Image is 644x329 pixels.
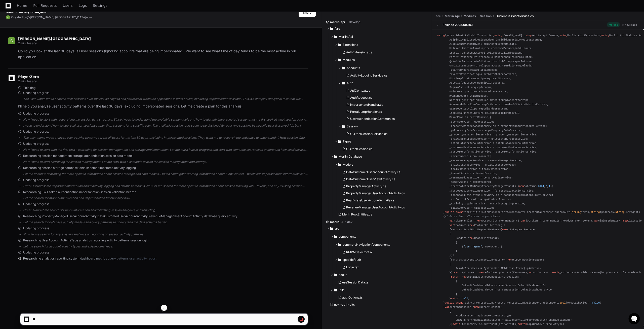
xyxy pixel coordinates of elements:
span: Updating progress [23,226,49,230]
span: Models [343,163,353,167]
span: string [590,211,600,214]
span: Home [17,4,27,7]
span: ImpersonateHandler.cs [350,103,383,107]
span: string [615,211,625,214]
button: Session [338,122,428,130]
button: ImpersonateHandler.cs [344,101,425,108]
span: Session [480,14,492,18]
span: new [470,237,474,240]
span: using [601,34,609,37]
span: PropertyManagerActivity.cs [346,184,386,188]
span: CurrentSessionService.cs [496,14,534,18]
div: I need to understand how to query all user sessions rather than sessions for a specific user. The... [23,124,308,128]
span: Pull Requests [33,4,57,7]
span: Types [343,139,351,143]
span: public [445,211,454,214]
span: Session [347,124,358,128]
button: MerlinRootEntities.cs [336,211,425,218]
span: new [623,219,628,222]
div: Great! I found some important information about activity logging and database models. Now let me ... [23,184,308,188]
svg: Directory [334,34,337,40]
span: Merlin.Api [445,14,460,18]
svg: Directory [338,242,341,248]
span: new [462,275,466,278]
svg: Directory [334,234,337,240]
span: merlin-api [330,20,345,24]
img: 1736555170064-99ba0984-63c1-480f-8ee9-699278ef63ed [5,38,14,47]
div: Let me search for account activity types and existing analytics. [23,244,308,248]
div: Now I need to start searching for session management. Let me start with a semantic search for ses... [23,160,308,164]
span: src [335,227,339,231]
img: PlayerZero [5,5,15,15]
span: Researching session storage database table schema timestamp activity logging [23,166,136,170]
span: Users [63,4,73,7]
span: 2024 [538,185,544,188]
span: @ [27,15,30,19]
span: new [476,219,480,222]
span: ActivityLoggingService.cs [350,74,387,78]
button: components [330,233,428,241]
span: Researching analytics reporting system dashboard metrics query patterns user activity report [23,257,156,261]
img: ACg8ocIMhgArYgx6ZSQUNXU5thzs6UsPf9rb_9nFAWwzqr8JC4dkNA=s96-c [6,15,10,19]
span: new [519,185,524,188]
span: false [592,301,600,304]
span: Auth [347,81,353,85]
span: PortalJumpHandler.cs [350,110,382,114]
span: new [502,228,507,231]
span: Logs [79,4,87,7]
span: RevenueManagerUserAccountActivity.cs [346,205,405,209]
button: useSessionData.ts [336,279,425,286]
span: Researching JWT token authentication impersonation session validation bearer [23,190,136,194]
span: Merged [607,22,620,27]
span: return [451,297,460,300]
span: merlin-ui [330,220,343,224]
span: var [529,271,533,274]
span: DataCustomerUserViewActivity.cs [346,177,395,181]
button: Merlin.Api [330,33,428,41]
span: using [437,34,445,37]
svg: Directory [342,65,345,71]
span: var [450,219,454,222]
span: 1 [549,185,550,188]
button: /src [326,25,428,33]
span: [PERSON_NAME].[GEOGRAPHIC_DATA] [18,37,91,41]
span: Researching session management storage authentication session data model [23,154,133,158]
span: 6 [546,185,547,188]
button: src [326,225,428,233]
span: specific/auth [343,258,361,262]
span: Created by [11,15,92,19]
span: Updating progress [23,91,49,95]
span: null [462,297,468,300]
span: Accounts [347,66,360,70]
svg: Directory [338,138,341,144]
span: Thinking [23,86,35,90]
span: return [451,275,460,278]
button: AuthExtensions.cs [340,49,425,56]
span: authOptions.ts [342,296,363,300]
button: hooks [330,271,428,279]
button: DataCustomerUserAccountActivity.cs [340,169,425,176]
span: /src [335,27,340,31]
div: Let me search for database activity models and query patterns to understand the data schema better. [23,220,308,224]
span: using [524,34,532,37]
span: string [572,211,581,214]
button: Login.tsx [340,264,425,271]
a: Powered byPylon [35,53,61,57]
button: Types [334,137,428,145]
button: ActivityLoggingService.cs [344,72,425,79]
button: Merlin.Database [330,153,428,161]
span: ApiContext.cs [350,89,370,93]
button: PortalJumpHandler.cs [344,108,425,115]
svg: Directory [338,42,341,48]
span: RMPMSelector.tsx [346,250,373,254]
svg: Directory [342,123,345,129]
span: useSessionData.ts [342,280,368,284]
div: We're available if you need us! [17,43,64,47]
span: PropertyManagerUserAccountActivity.cs [346,191,405,195]
button: authOptions.ts [336,294,425,301]
span: var [450,224,454,227]
span: develop [349,20,360,24]
svg: Directory [338,257,341,263]
button: RealEstateUserAccountActivity.cs [340,197,425,204]
span: Updating progress [23,130,49,134]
